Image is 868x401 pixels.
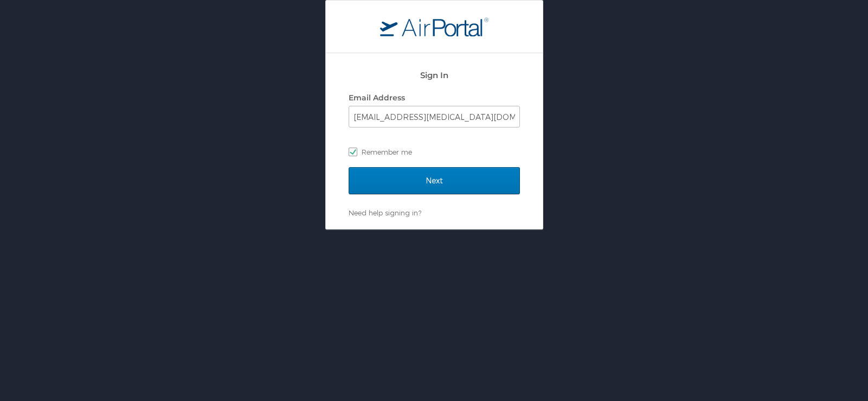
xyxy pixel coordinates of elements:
a: Need help signing in? [349,208,421,217]
label: Email Address [349,93,405,103]
input: Next [349,167,520,194]
h2: Sign In [349,69,520,82]
label: Remember me [349,144,520,160]
img: logo [380,17,488,36]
